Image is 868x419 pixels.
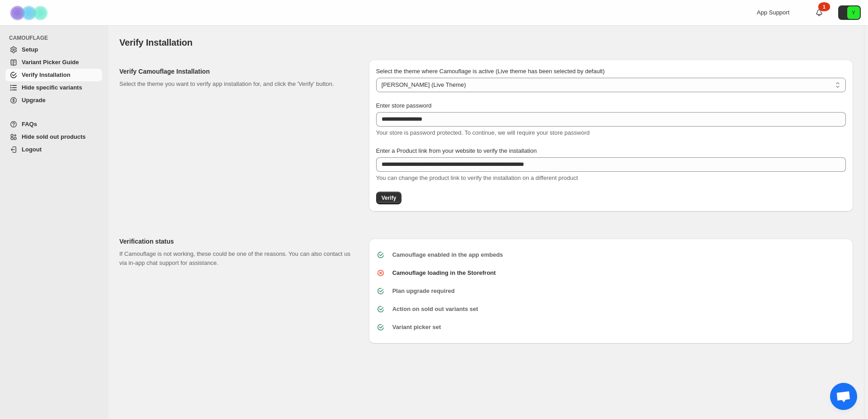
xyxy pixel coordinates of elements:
[376,129,590,136] span: Your store is password protected. To continue, we will require your store password
[392,269,496,276] b: Camouflage loading in the Storefront
[9,34,104,42] span: CAMOUFLAGE
[5,69,102,81] a: Verify Installation
[5,118,102,131] a: FAQs
[830,383,857,410] div: Chat öffnen
[392,306,478,312] b: Action on sold out variants set
[818,2,830,11] div: 1
[852,10,855,15] text: Y
[5,81,102,94] a: Hide specific variants
[382,194,396,202] span: Verify
[376,174,578,181] span: You can change the product link to verify the installation on a different product
[119,38,193,47] span: Verify Installation
[22,71,71,78] span: Verify Installation
[5,56,102,69] a: Variant Picker Guide
[815,8,824,17] a: 1
[5,143,102,156] a: Logout
[392,324,441,330] b: Variant picker set
[119,237,354,246] h2: Verification status
[5,43,102,56] a: Setup
[5,94,102,107] a: Upgrade
[22,121,37,127] span: FAQs
[392,251,503,258] b: Camouflage enabled in the app embeds
[376,102,432,109] span: Enter store password
[838,5,861,20] button: Avatar with initials Y
[22,46,38,53] span: Setup
[5,131,102,143] a: Hide sold out products
[376,68,605,75] span: Select the theme where Camouflage is active (Live theme has been selected by default)
[119,80,354,89] p: Select the theme you want to verify app installation for, and click the 'Verify' button.
[22,84,82,91] span: Hide specific variants
[22,133,86,140] span: Hide sold out products
[119,67,354,76] h2: Verify Camouflage Installation
[376,192,402,204] button: Verify
[376,147,537,154] span: Enter a Product link from your website to verify the installation
[119,250,354,268] p: If Camouflage is not working, these could be one of the reasons. You can also contact us via in-a...
[22,59,79,66] span: Variant Picker Guide
[392,287,455,294] b: Plan upgrade required
[22,97,46,104] span: Upgrade
[7,0,52,25] img: Camouflage
[757,9,789,16] span: App Support
[22,146,42,153] span: Logout
[847,6,860,19] span: Avatar with initials Y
